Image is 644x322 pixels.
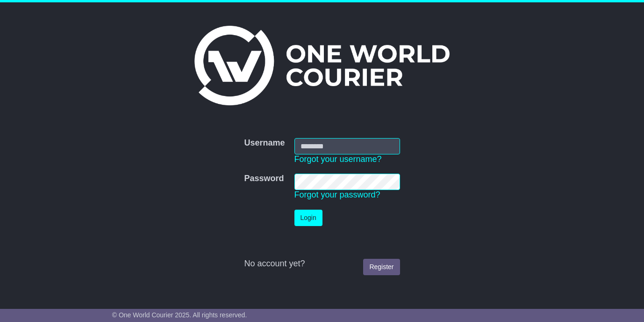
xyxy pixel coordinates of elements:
img: One World [194,26,450,105]
a: Forgot your password? [294,190,380,199]
label: Username [244,138,285,148]
a: Register [363,259,400,275]
span: © One World Courier 2025. All rights reserved. [112,311,247,319]
label: Password [244,174,284,184]
div: No account yet? [244,259,400,269]
a: Forgot your username? [294,154,382,164]
button: Login [294,210,322,226]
